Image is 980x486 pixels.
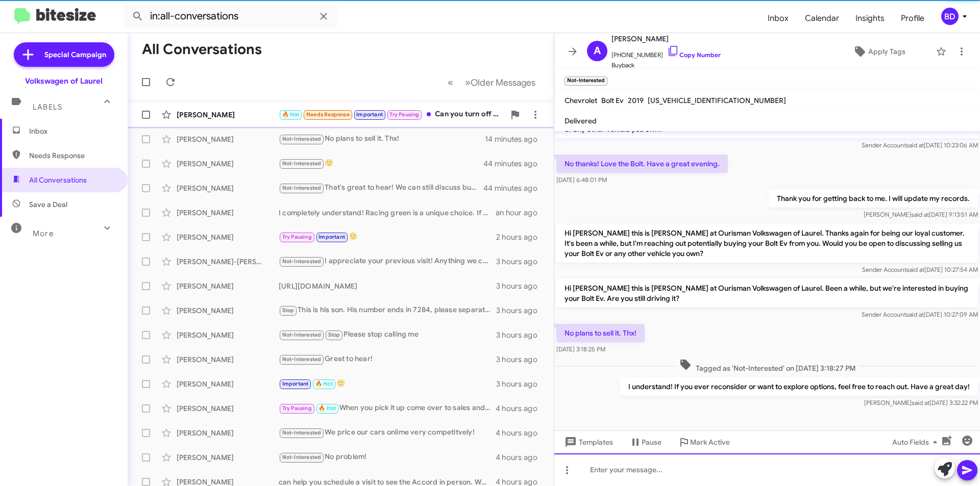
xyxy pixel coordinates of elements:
div: [PERSON_NAME] [177,354,279,365]
div: 44 minutes ago [484,159,546,169]
button: Auto Fields [884,433,949,451]
button: Templates [554,433,621,451]
span: Stop [328,331,340,338]
span: 🔥 Hot [315,380,333,387]
h1: All Conversations [142,41,262,58]
div: 3 hours ago [496,354,546,365]
span: 🔥 Hot [282,111,300,118]
span: Not-Interested [282,356,322,363]
div: 4 hours ago [496,428,546,438]
span: Try Pausing [282,405,312,412]
div: 3 hours ago [496,281,546,291]
a: Insights [847,4,893,33]
div: [PERSON_NAME] [177,208,279,218]
div: Great to hear! [279,353,496,365]
div: 🙂 [279,378,496,390]
span: Auto Fields [892,433,941,451]
span: Save a Deal [29,199,67,210]
span: said at [912,399,929,406]
span: More [33,229,54,238]
span: said at [911,211,929,218]
div: Volkswagen of Laurel [25,76,103,86]
div: 🙂 [279,231,496,243]
p: Hi [PERSON_NAME] this is [PERSON_NAME] at Ourisman Volkswagen of Laurel. Thanks again for being o... [556,224,978,263]
div: 3 hours ago [496,257,546,267]
div: [PERSON_NAME] [177,379,279,389]
span: Sender Account [DATE] 10:27:54 AM [862,266,978,273]
p: No thanks! Love the Bolt. Have a great evening. [556,155,728,173]
span: 🔥 Hot [318,405,336,412]
div: Can you turn off the auto emails, we will wait until you have another Jetta GLI with similar year... [279,109,505,120]
span: 2019 [628,96,644,105]
span: Try Pausing [282,234,312,240]
div: Please stop calling me [279,329,496,341]
span: [PHONE_NUMBER] [611,45,721,60]
div: [PERSON_NAME] [177,159,279,169]
span: Special Campaign [44,49,106,60]
span: said at [906,311,924,318]
div: 3 hours ago [496,305,546,316]
span: Not-Interested [282,454,322,461]
p: No plans to sell it. Thx! [556,324,645,342]
span: Older Messages [471,77,535,88]
button: Previous [442,72,459,93]
span: [PERSON_NAME] [DATE] 3:32:22 PM [864,399,978,406]
div: We price our cars onlime very competitvely! [279,427,496,439]
div: 4 hours ago [496,403,546,414]
span: Mark Active [690,433,730,451]
button: BD [933,8,969,25]
a: Copy Number [667,51,721,59]
small: Not-Interested [565,76,607,86]
div: 3 hours ago [496,330,546,340]
div: [PERSON_NAME] [177,403,279,414]
span: All Conversations [29,175,87,185]
span: Labels [33,103,62,112]
span: Templates [562,433,613,451]
span: [PERSON_NAME] [DATE] 9:13:51 AM [864,211,978,218]
button: Mark Active [670,433,738,451]
div: BD [941,8,959,25]
span: Tagged as 'Not-Interested' on [DATE] 3:18:27 PM [675,359,860,373]
div: 14 minutes ago [485,134,546,144]
div: [PERSON_NAME] [177,452,279,463]
div: [PERSON_NAME] [177,305,279,316]
div: [PERSON_NAME] [177,183,279,193]
span: Inbox [29,126,116,136]
div: 4 hours ago [496,452,546,463]
span: Not-Interested [282,258,322,265]
span: Sender Account [DATE] 10:27:09 AM [862,311,978,318]
p: Thank you for getting back to me. I will update my records. [769,189,978,208]
div: No problem! [279,451,496,463]
a: Calendar [797,4,847,33]
span: Sender Account [DATE] 10:23:06 AM [862,141,978,149]
span: Chevrolet [565,96,597,105]
div: 3 hours ago [496,379,546,389]
span: [US_VEHICLE_IDENTIFICATION_NUMBER] [648,96,786,105]
nav: Page navigation example [442,72,542,93]
div: [PERSON_NAME] [177,134,279,144]
div: That's great to hear! We can still discuss buying your Atlas, even if you're in [US_STATE]. Would... [279,182,484,194]
span: Pause [642,433,661,451]
span: said at [906,266,924,273]
span: Needs Response [306,111,350,118]
div: I appreciate your previous visit! Anything we can do to help? [279,255,496,267]
div: 2 hours ago [496,232,546,242]
span: Important [282,380,309,387]
button: Apply Tags [826,42,931,61]
span: Important [356,111,383,118]
span: Not-Interested [282,429,322,436]
span: « [448,76,453,89]
span: Buyback [611,60,721,70]
a: Inbox [759,4,797,33]
div: No plans to sell it. Thx! [279,133,485,145]
span: Not-Interested [282,136,322,142]
a: Profile [893,4,933,33]
div: [PERSON_NAME] [177,330,279,340]
span: Delivered [565,116,597,125]
button: Next [459,72,542,93]
a: Special Campaign [14,42,114,67]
